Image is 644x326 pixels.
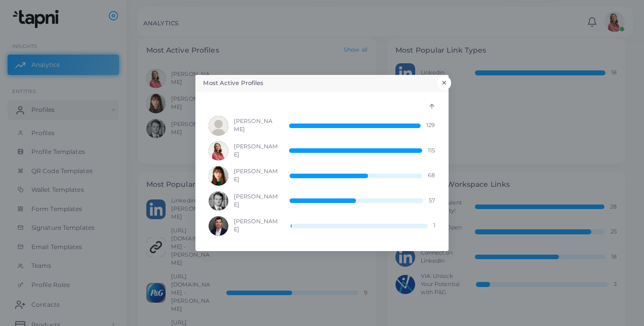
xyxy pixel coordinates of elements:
h5: Most Active Profiles [203,79,263,88]
img: avatar [209,141,228,161]
span: [PERSON_NAME] [234,193,278,209]
span: 1 [433,222,435,230]
img: avatar [209,116,228,136]
span: 129 [426,121,435,130]
span: 57 [429,197,435,205]
span: [PERSON_NAME] [234,218,279,234]
span: [PERSON_NAME] [234,117,278,134]
span: [PERSON_NAME] [234,168,278,184]
span: 115 [428,147,435,155]
img: avatar [209,166,228,186]
span: [PERSON_NAME] [234,143,278,159]
button: Close [437,76,451,90]
img: avatar [209,191,228,211]
img: avatar [209,216,228,236]
span: 68 [428,172,435,180]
